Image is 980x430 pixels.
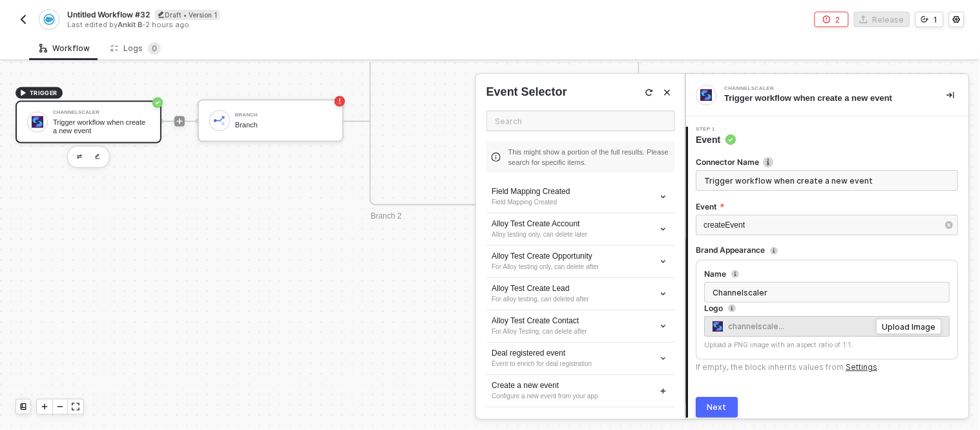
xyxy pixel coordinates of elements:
div: Draft • Version 1 [155,10,220,20]
img: integration-icon [43,14,54,25]
div: Next [708,402,727,413]
div: Alloy Test Create Opportunity [486,246,675,278]
span: info-circle [492,153,501,162]
div: Alloy Test Create Account [492,219,670,230]
button: reconnect [641,85,657,100]
div: Logo [705,303,724,314]
div: Create a new event [492,380,670,391]
span: icon-arrow-down-small [660,226,667,233]
span: icon-error-page [823,16,831,23]
div: Alloy Test Create Lead [486,278,675,310]
div: 1 [934,14,938,25]
span: Step 1 [696,127,736,132]
div: Event to enrich for deal registration [492,359,670,369]
div: Alloy Test Create Account [486,213,675,246]
button: Next [696,397,738,418]
div: Upload Image [882,321,936,332]
img: integration-icon [701,89,713,101]
div: 2 [836,14,840,25]
span: icon-edit [158,11,165,18]
div: Field Mapping Created [492,186,670,197]
span: icon-info [771,247,778,255]
span: Event [696,133,736,146]
img: back [18,14,28,25]
img: icon-info [764,157,774,167]
div: For Alloy testing only, can delete after [492,262,670,272]
span: icon-arrow-down-small [660,290,667,297]
div: Create a new event [486,375,675,407]
span: Upload a PNG image with an aspect ratio of 1:1. [705,341,853,349]
span: icon-expand [72,403,79,411]
div: Brand Appearance [696,245,766,255]
button: back [16,12,31,27]
span: icon-arrow-down-small [660,323,667,330]
div: Name [705,269,727,279]
div: If empty, the block inherits values from . [696,362,880,372]
span: createEvent [704,220,745,230]
div: Alloy Test Create Lead [492,283,670,294]
a: Settings [846,362,878,372]
span: icon-info [729,305,736,312]
div: Alloy testing only, can delete later [492,230,670,240]
sup: 0 [148,42,161,55]
div: Event Selector [486,84,567,100]
input: Search [486,111,675,131]
span: icon-info [732,270,740,278]
button: Upload Image [877,319,942,334]
div: Deal registered event [486,343,675,375]
label: Event [696,201,959,212]
span: Untitled Workflow #32 [67,9,150,20]
div: Workflow [39,43,90,54]
img: Account Icon [713,321,724,332]
div: Field Mapping Created [486,181,675,213]
label: Connector Name [696,156,959,167]
span: icon-versioning [921,16,929,23]
span: icon-arrow-down-small [660,193,667,200]
div: Trigger workflow when create a new event [725,92,926,104]
span: icon-settings [953,16,961,23]
div: Field Mapping Created [492,197,670,208]
span: icon-arrow-down-small [660,258,667,265]
input: Enter description [696,170,959,191]
div: Alloy Test Create Opportunity [492,251,670,262]
div: Deal registered event [492,348,670,359]
div: Logs [110,42,161,55]
span: icon-collapse-right [947,91,955,99]
button: 1 [915,12,944,27]
div: Alloy Test Create Contact [492,316,670,327]
div: For alloy testing, can deleted after [492,294,670,305]
span: icon-play [660,387,667,394]
div: This might show a portion of the full results. Please search for specific items. [508,147,670,167]
span: Ankit B [118,20,142,29]
span: icon-arrow-down-small [660,355,667,362]
span: icon-play [41,403,48,411]
button: Close [660,85,675,100]
button: Release [854,12,910,27]
div: Alloy Test Create Contact [486,310,675,343]
div: For Alloy Testing, can delete after [492,327,670,337]
button: 2 [815,12,849,27]
div: Step 1Event Connector Nameicon-infoEventcreateEventBrand AppearanceNameLogoAccount Iconchannelsca... [686,127,969,418]
span: icon-minus [56,403,64,411]
span: channelscale... [713,319,785,334]
div: Last edited by - 2 hours ago [67,20,489,30]
input: Please enter a name [705,282,950,303]
div: Configure a new event from your app [492,391,670,402]
div: Channelscaler [725,86,919,91]
img: reconnect [645,89,653,96]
